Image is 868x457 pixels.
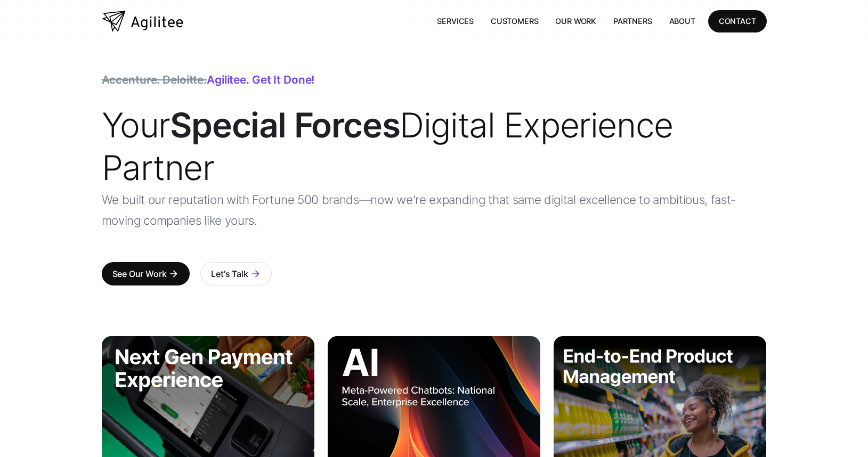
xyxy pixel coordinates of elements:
a: Our Work [547,10,605,32]
a: CONTACT [708,10,767,32]
a: Let's Talkarrow_forward [200,262,271,285]
a: Customers [482,10,547,32]
div: Agilitee. Get it done! [102,75,315,85]
a: home [102,11,183,32]
a: Services [428,10,482,32]
span: Accenture. Deloitte. [102,73,207,86]
a: See Our Workarrow_forward [102,262,190,285]
div: Let's Talk [211,266,248,281]
div: See Our Work [112,266,167,281]
div: CONTACT [719,14,756,28]
p: We built our reputation with Fortune 500 brands—now we're expanding that same digital excellence ... [102,189,767,231]
a: About [661,10,704,32]
span: Your Digital Experience Partner [102,104,673,188]
div: arrow_forward [250,268,261,279]
a: Partners [605,10,661,32]
strong: Special Forces [170,104,400,145]
div: arrow_forward [168,268,179,279]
